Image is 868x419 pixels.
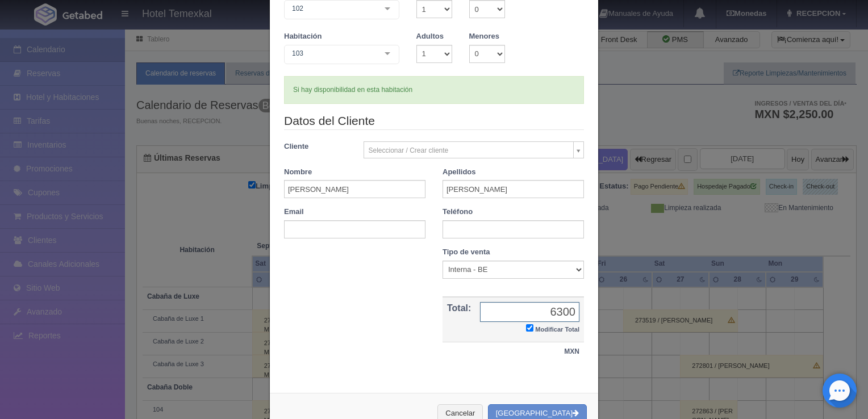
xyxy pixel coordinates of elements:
[369,142,569,159] span: Seleccionar / Crear cliente
[289,3,376,14] span: 102
[284,167,312,178] label: Nombre
[284,31,322,42] label: Habitación
[289,48,376,59] span: 103
[364,141,585,158] a: Seleccionar / Crear cliente
[526,324,533,332] input: Modificar Total
[284,207,304,217] label: Email
[284,112,584,130] legend: Datos del Cliente
[469,31,499,42] label: Menores
[443,207,473,217] label: Teléfono
[535,326,579,333] small: Modificar Total
[443,297,475,342] th: Total:
[416,31,444,42] label: Adultos
[564,347,579,355] strong: MXN
[443,167,476,178] label: Apellidos
[284,76,584,104] div: Si hay disponibilidad en esta habitación
[276,141,355,152] label: Cliente
[443,247,490,258] label: Tipo de venta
